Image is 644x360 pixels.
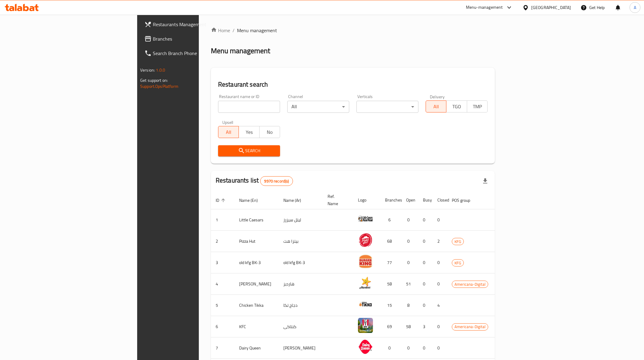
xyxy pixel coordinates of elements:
button: Yes [239,126,259,138]
h2: Restaurants list [216,176,293,186]
span: Yes [241,128,257,137]
td: 4 [433,295,447,316]
span: Version: [140,66,155,74]
td: بيتزا هت [279,231,323,252]
td: 3 [418,316,433,337]
td: old kfg BK-3 [234,252,279,273]
img: KFC [358,318,373,333]
a: Search Branch Phone [140,46,245,60]
td: [PERSON_NAME] [279,337,323,359]
span: 1.0.0 [156,66,165,74]
input: Search for restaurant name or ID.. [218,101,280,113]
img: Pizza Hut [358,232,373,248]
div: ​ [356,101,418,113]
span: All [221,128,236,137]
td: old kfg BK-3 [279,252,323,273]
nav: breadcrumb [211,27,495,34]
td: 51 [401,273,418,295]
span: Americana-Digital [452,281,488,288]
td: دجاج تكا [279,295,323,316]
img: Little Caesars [358,211,373,226]
div: Menu-management [466,4,503,11]
td: ليتل سيزرز [279,209,323,231]
th: Branches [380,191,401,209]
span: TMP [470,102,485,111]
button: No [259,126,280,138]
div: All [287,101,349,113]
span: A [634,4,636,11]
td: 0 [433,337,447,359]
td: Chicken Tikka [234,295,279,316]
td: 0 [401,209,418,231]
span: All [428,102,444,111]
img: Chicken Tikka [358,297,373,312]
td: Dairy Queen [234,337,279,359]
span: Americana-Digital [452,323,488,330]
td: 8 [401,295,418,316]
td: 6 [380,209,401,231]
td: KFC [234,316,279,337]
label: Upsell [222,120,233,124]
td: Little Caesars [234,209,279,231]
span: Name (En) [239,197,266,204]
div: [GEOGRAPHIC_DATA] [531,4,571,11]
div: Export file [478,174,492,188]
span: 9970 record(s) [260,178,292,184]
span: No [262,128,278,137]
button: TGO [446,100,467,112]
span: TGO [449,102,464,111]
h2: Restaurant search [218,80,488,89]
td: 2 [433,231,447,252]
a: Restaurants Management [140,17,245,32]
a: Branches [140,32,245,46]
td: 0 [401,252,418,273]
td: 0 [433,209,447,231]
button: All [426,100,446,112]
span: Get support on: [140,76,168,84]
th: Open [401,191,418,209]
button: Search [218,145,280,156]
td: 69 [380,316,401,337]
button: All [218,126,239,138]
label: Delivery [430,94,445,99]
span: POS group [452,197,478,204]
span: ID [216,197,227,204]
td: هارديز [279,273,323,295]
td: 77 [380,252,401,273]
h2: Menu management [211,46,270,56]
img: Hardee's [358,275,373,290]
td: 0 [418,231,433,252]
span: Search Branch Phone [153,50,240,57]
td: 58 [380,273,401,295]
td: 0 [418,273,433,295]
td: Pizza Hut [234,231,279,252]
span: Menu management [237,27,277,34]
td: 0 [380,337,401,359]
th: Logo [353,191,380,209]
td: 0 [433,273,447,295]
td: 0 [418,337,433,359]
th: Closed [433,191,447,209]
img: old kfg BK-3 [358,254,373,269]
span: Name (Ar) [283,197,309,204]
td: 0 [401,231,418,252]
td: 0 [418,252,433,273]
td: 0 [418,209,433,231]
a: Support.OpsPlatform [140,82,178,90]
td: 68 [380,231,401,252]
td: 0 [433,252,447,273]
button: TMP [467,100,488,112]
td: 0 [418,295,433,316]
td: [PERSON_NAME] [234,273,279,295]
td: 0 [433,316,447,337]
span: KFG [452,260,464,266]
span: Restaurants Management [153,21,240,28]
td: كنتاكى [279,316,323,337]
div: Total records count [260,176,293,186]
span: KFG [452,238,464,245]
th: Busy [418,191,433,209]
span: Branches [153,35,240,42]
td: 0 [401,337,418,359]
img: Dairy Queen [358,339,373,354]
span: Ref. Name [328,193,346,207]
